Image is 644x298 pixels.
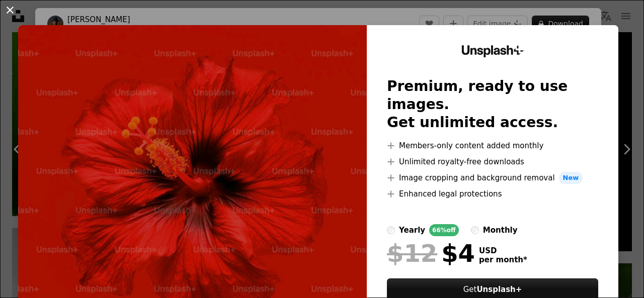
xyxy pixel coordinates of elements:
li: Enhanced legal protections [387,188,598,200]
div: 66% off [429,224,459,236]
div: yearly [399,224,425,236]
div: $4 [387,240,475,266]
li: Unlimited royalty-free downloads [387,156,598,168]
input: monthly [471,226,479,234]
span: USD [479,246,527,255]
span: $12 [387,240,437,266]
li: Image cropping and background removal [387,172,598,184]
input: yearly66%off [387,226,395,234]
span: per month * [479,255,527,264]
span: New [559,172,583,184]
strong: Unsplash+ [476,285,522,294]
div: monthly [483,224,518,236]
li: Members-only content added monthly [387,140,598,152]
h2: Premium, ready to use images. Get unlimited access. [387,77,598,132]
